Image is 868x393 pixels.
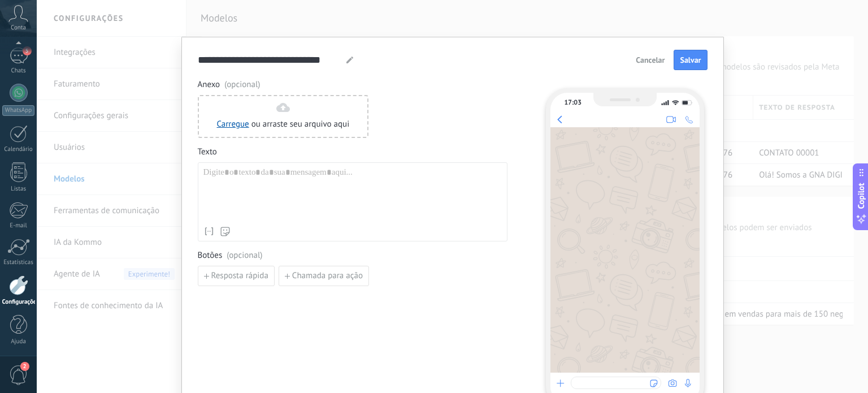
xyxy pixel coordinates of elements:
a: Carregue [217,119,249,129]
div: Estatísticas [2,259,35,266]
div: Configurações [2,299,35,306]
button: Salvar [674,50,707,70]
span: Botões [198,250,507,261]
span: Conta [11,24,26,32]
div: Listas [2,185,35,193]
div: Ajuda [2,338,35,346]
button: Cancelar [631,51,670,68]
span: Copilot [856,183,867,209]
span: Anexo [198,79,507,90]
span: Resposta rápida [211,272,268,280]
span: 2 [20,362,29,371]
button: Chamada para ação [279,266,369,286]
span: Cancelar [636,56,665,64]
span: Texto [198,146,507,158]
div: Calendário [2,146,35,153]
div: E-mail [2,222,35,230]
button: Resposta rápida [198,266,275,286]
div: 17:03 [565,98,581,107]
span: ou arraste seu arquivo aqui [251,119,350,130]
span: Chamada para ação [292,272,363,280]
span: (opcional) [227,250,262,261]
div: WhatsApp [2,105,34,116]
span: Salvar [680,56,701,64]
div: Chats [2,67,35,75]
span: (opcional) [224,79,260,90]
